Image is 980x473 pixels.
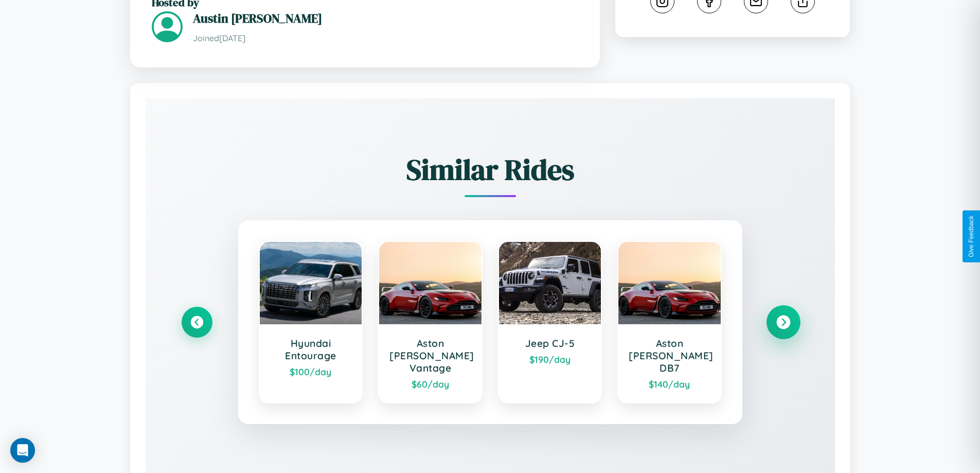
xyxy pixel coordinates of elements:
h3: Austin [PERSON_NAME] [193,10,578,27]
a: Aston [PERSON_NAME] DB7$140/day [617,241,722,404]
p: Joined [DATE] [193,31,578,46]
a: Aston [PERSON_NAME] Vantage$60/day [378,241,483,404]
h2: Similar Rides [182,150,799,189]
h3: Jeep CJ-5 [509,337,591,349]
div: $ 100 /day [270,366,352,377]
div: Open Intercom Messenger [10,438,35,463]
a: Hyundai Entourage$100/day [259,241,363,404]
div: $ 60 /day [389,378,471,390]
h3: Hyundai Entourage [270,337,352,362]
h3: Aston [PERSON_NAME] Vantage [389,337,471,374]
div: $ 140 /day [629,378,710,390]
div: $ 190 /day [509,354,591,365]
h3: Aston [PERSON_NAME] DB7 [629,337,710,374]
a: Jeep CJ-5$190/day [498,241,602,404]
div: Give Feedback [968,216,975,257]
